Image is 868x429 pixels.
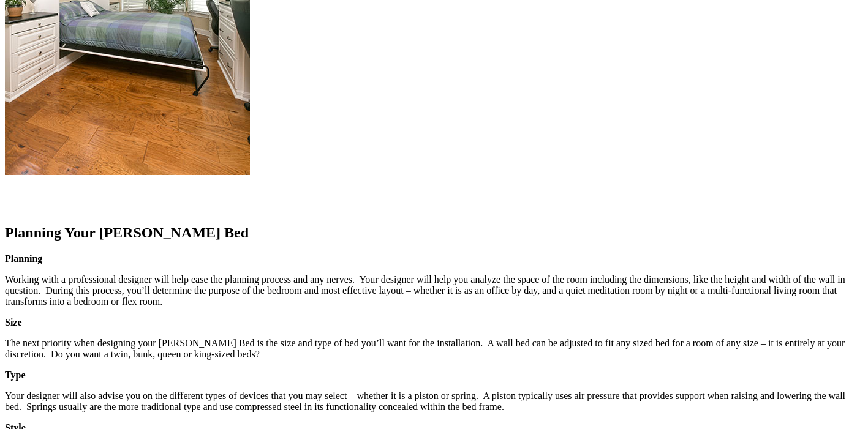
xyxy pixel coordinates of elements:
strong: Type [5,370,25,380]
p: Your designer will also advise you on the different types of devices that you may select – whethe... [5,390,863,412]
p: Working with a professional designer will help ease the planning process and any nerves. Your des... [5,274,863,307]
h2: Planning Your [PERSON_NAME] Bed [5,225,863,241]
strong: Planning [5,253,42,264]
strong: Size [5,317,22,327]
p: The next priority when designing your [PERSON_NAME] Bed is the size and type of bed you’ll want f... [5,338,863,360]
